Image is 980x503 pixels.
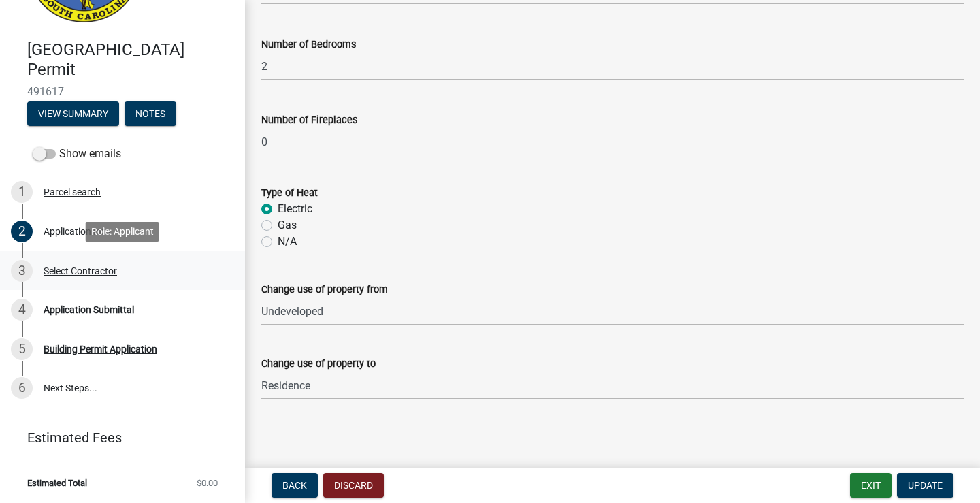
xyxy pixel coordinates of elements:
div: Application Submittal [44,305,134,314]
a: Estimated Fees [11,424,223,451]
label: Gas [278,217,297,233]
button: Back [272,473,318,498]
wm-modal-confirm: Notes [125,109,176,120]
label: Type of Heat [261,189,318,198]
div: Application Info [44,227,110,236]
label: Change use of property from [261,285,388,295]
div: 2 [11,221,33,242]
label: Number of Bedrooms [261,40,356,50]
button: Update [897,473,953,498]
div: 5 [11,338,33,360]
div: Building Permit Application [44,344,157,354]
div: Select Contractor [44,266,117,276]
label: Show emails [33,146,121,162]
div: 6 [11,377,33,399]
label: Number of Fireplaces [261,116,357,125]
div: Role: Applicant [86,222,159,242]
button: Notes [125,101,176,126]
label: Electric [278,201,312,217]
div: Parcel search [44,187,101,197]
span: Estimated Total [27,478,87,487]
label: Change use of property to [261,359,376,369]
button: Discard [323,473,384,498]
button: Exit [850,473,892,498]
span: Back [282,480,307,491]
span: $0.00 [197,478,218,487]
div: 1 [11,181,33,203]
button: View Summary [27,101,119,126]
h4: [GEOGRAPHIC_DATA] Permit [27,40,234,80]
wm-modal-confirm: Summary [27,109,119,120]
span: 491617 [27,85,218,98]
div: 3 [11,260,33,282]
label: N/A [278,233,297,250]
span: Update [908,480,943,491]
div: 4 [11,299,33,321]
